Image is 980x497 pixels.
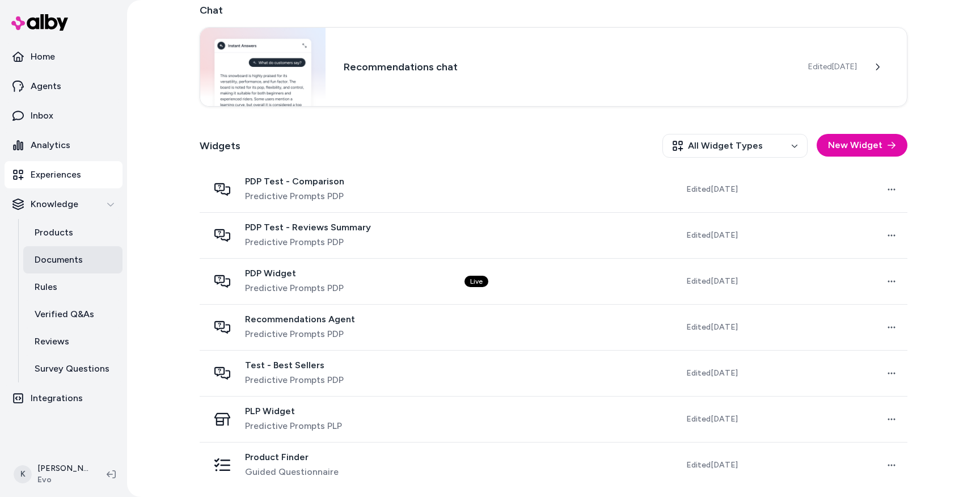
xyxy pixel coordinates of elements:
[245,465,339,479] span: Guided Questionnaire
[245,327,355,341] span: Predictive Prompts PDP
[686,230,738,241] span: Edited [DATE]
[200,28,326,106] img: Chat widget
[245,373,344,387] span: Predictive Prompts PDP
[245,176,344,187] span: PDP Test - Comparison
[23,246,122,273] a: Documents
[23,328,122,355] a: Reviews
[245,268,344,279] span: PDP Widget
[31,168,81,182] p: Experiences
[7,456,98,492] button: K[PERSON_NAME]Evo
[23,301,122,328] a: Verified Q&As
[31,50,55,64] p: Home
[35,280,57,294] p: Rules
[14,465,32,483] span: K
[245,419,342,433] span: Predictive Prompts PLP
[200,138,240,154] h2: Widgets
[37,474,88,486] span: Evo
[686,322,738,333] span: Edited [DATE]
[245,189,344,203] span: Predictive Prompts PDP
[686,368,738,379] span: Edited [DATE]
[5,132,122,159] a: Analytics
[5,161,122,188] a: Experiences
[35,335,69,348] p: Reviews
[245,452,339,463] span: Product Finder
[5,102,122,129] a: Inbox
[686,460,738,471] span: Edited [DATE]
[686,184,738,195] span: Edited [DATE]
[35,362,109,376] p: Survey Questions
[31,391,83,405] p: Integrations
[31,79,61,93] p: Agents
[245,406,342,417] span: PLP Widget
[23,273,122,301] a: Rules
[200,2,907,18] h2: Chat
[23,355,122,382] a: Survey Questions
[817,134,907,157] button: New Widget
[245,222,371,233] span: PDP Test - Reviews Summary
[23,219,122,246] a: Products
[31,109,53,123] p: Inbox
[245,314,355,325] span: Recommendations Agent
[5,73,122,100] a: Agents
[662,134,808,158] button: All Widget Types
[37,463,88,474] p: [PERSON_NAME]
[808,61,857,73] span: Edited [DATE]
[5,43,122,70] a: Home
[464,276,488,287] div: Live
[344,59,790,75] h3: Recommendations chat
[31,138,70,152] p: Analytics
[35,226,73,239] p: Products
[35,253,83,267] p: Documents
[31,197,78,211] p: Knowledge
[686,276,738,287] span: Edited [DATE]
[245,360,344,371] span: Test - Best Sellers
[5,191,122,218] button: Knowledge
[686,414,738,425] span: Edited [DATE]
[11,14,68,31] img: alby Logo
[245,235,371,249] span: Predictive Prompts PDP
[200,27,907,107] a: Chat widgetRecommendations chatEdited[DATE]
[245,281,344,295] span: Predictive Prompts PDP
[35,308,94,321] p: Verified Q&As
[5,385,122,412] a: Integrations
